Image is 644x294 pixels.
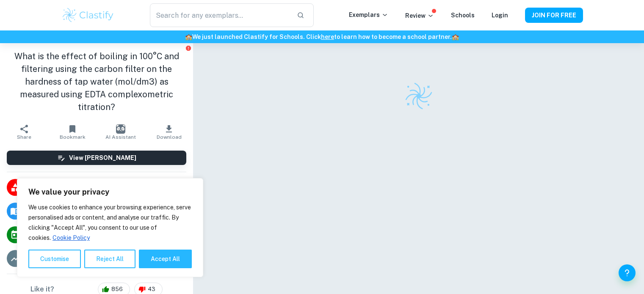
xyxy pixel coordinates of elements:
span: Download [157,134,182,140]
span: 🏫 [452,33,459,40]
img: AI Assistant [116,124,125,134]
h6: We just launched Clastify for Schools. Click to learn how to become a school partner. [2,32,642,41]
a: here [321,33,334,40]
p: Exemplars [349,10,388,19]
span: AI Assistant [105,134,136,140]
h6: View [PERSON_NAME] [69,153,136,162]
button: Customise [28,250,81,268]
button: Reject All [84,250,135,268]
button: AI Assistant [97,120,145,144]
p: Review [405,11,434,20]
p: We use cookies to enhance your browsing experience, serve personalised ads or content, and analys... [28,202,192,243]
div: We value your privacy [17,178,203,277]
a: Schools [451,12,475,19]
span: 856 [107,285,127,294]
a: Login [492,12,508,19]
span: 43 [143,285,160,294]
button: JOIN FOR FREE [525,8,583,23]
a: Cookie Policy [52,234,90,242]
h1: What is the effect of boiling in 100°C and filtering using the carbon filter on the hardness of t... [7,50,186,113]
span: 🏫 [185,33,192,40]
button: View [PERSON_NAME] [7,151,186,165]
button: Accept All [139,250,192,268]
img: Clastify logo [404,81,434,111]
span: Bookmark [60,134,86,140]
button: Download [145,120,193,144]
input: Search for any exemplars... [150,3,290,27]
span: Share [17,134,31,140]
button: Help and Feedback [619,264,636,281]
img: Clastify logo [61,7,115,24]
p: We value your privacy [28,187,192,197]
button: Bookmark [48,120,97,144]
button: Report issue [185,45,191,51]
